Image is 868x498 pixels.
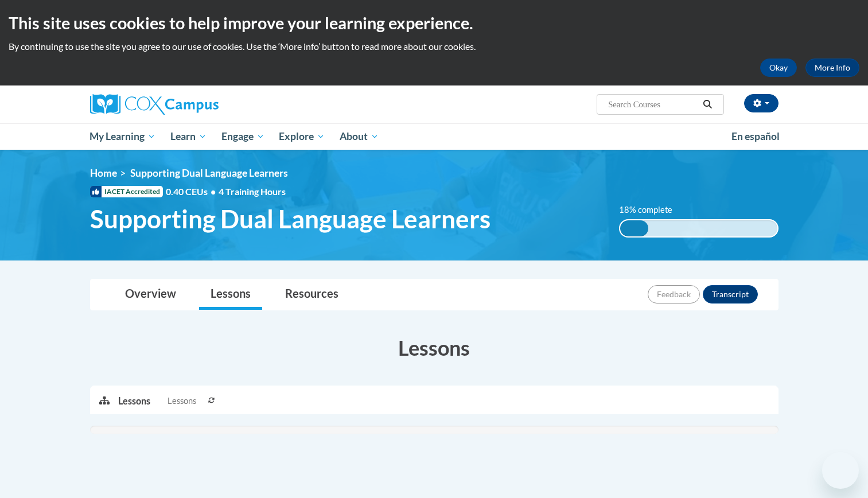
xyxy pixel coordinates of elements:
[89,130,155,143] span: My Learning
[805,59,859,77] a: More Info
[620,220,648,236] div: 18% complete
[760,59,797,77] button: Okay
[211,186,216,197] span: •
[163,123,214,150] a: Learn
[114,279,188,310] a: Overview
[90,94,219,115] img: Cox Campus
[90,94,308,115] a: Cox Campus
[332,123,386,150] a: About
[9,11,859,34] h2: This site uses cookies to help improve your learning experience.
[607,98,699,111] input: Search Courses
[699,98,716,111] button: Search
[90,204,491,234] span: Supporting Dual Language Learners
[340,130,379,143] span: About
[744,94,779,112] button: Account Settings
[73,123,796,150] div: Main menu
[703,285,758,304] button: Transcript
[274,279,350,310] a: Resources
[619,204,685,216] label: 18% complete
[90,167,117,179] a: Home
[83,123,164,150] a: My Learning
[221,130,264,143] span: Engage
[170,130,207,143] span: Learn
[219,186,286,197] span: 4 Training Hours
[724,124,787,149] a: En español
[90,333,779,362] h3: Lessons
[199,279,262,310] a: Lessons
[271,123,332,150] a: Explore
[731,130,780,142] span: En español
[90,186,163,197] span: IACET Accredited
[214,123,272,150] a: Engage
[279,130,325,143] span: Explore
[648,285,700,304] button: Feedback
[118,395,150,407] p: Lessons
[9,40,859,53] p: By continuing to use the site you agree to our use of cookies. Use the ‘More info’ button to read...
[822,452,859,489] iframe: Button to launch messaging window
[130,167,288,179] span: Supporting Dual Language Learners
[168,395,196,407] span: Lessons
[166,185,219,198] span: 0.40 CEUs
